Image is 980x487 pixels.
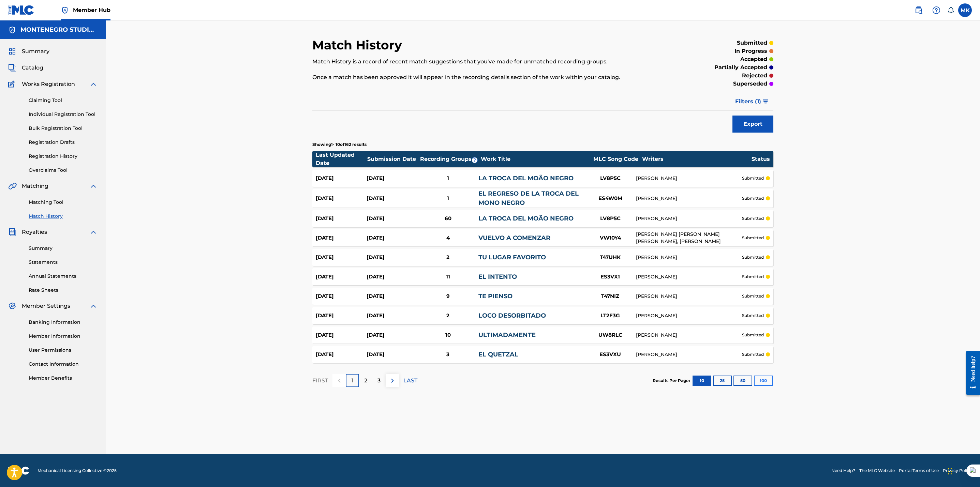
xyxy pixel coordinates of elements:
[653,378,692,384] p: Results Per Page:
[316,234,367,242] div: [DATE]
[585,292,636,300] div: T47NIZ
[478,312,546,319] a: LOCO DESORBITADO
[961,346,980,400] iframe: Resource Center
[417,312,478,320] div: 2
[8,182,17,190] img: Matching
[29,319,98,326] a: Banking Information
[29,167,98,174] a: Overclaims Tool
[29,287,98,294] a: Rate Sheets
[742,332,764,338] p: submitted
[29,97,98,104] a: Claiming Tool
[636,254,742,261] div: [PERSON_NAME]
[763,100,769,104] img: filter
[478,331,536,339] a: ULTIMADAMENTE
[585,273,636,281] div: ES3VX1
[734,47,767,55] p: in progress
[8,64,16,72] img: Catalog
[585,331,636,339] div: UW8RLC
[585,174,636,182] div: LV8P5C
[742,195,764,201] p: submitted
[948,461,952,482] div: Drag
[89,80,98,88] img: expand
[367,254,417,261] div: [DATE]
[312,37,405,53] h2: Match History
[316,254,367,261] div: [DATE]
[29,125,98,132] a: Bulk Registration Tool
[947,7,954,14] div: Notifications
[316,292,367,300] div: [DATE]
[742,274,764,280] p: submitted
[29,199,98,206] a: Matching Tool
[472,157,477,163] span: ?
[737,39,767,47] p: submitted
[585,215,636,223] div: LV8P5C
[932,6,940,14] img: help
[8,5,34,15] img: MLC Logo
[417,234,478,242] div: 4
[481,155,590,163] div: Work Title
[367,215,417,223] div: [DATE]
[367,155,418,163] div: Submission Date
[29,273,98,280] a: Annual Statements
[742,215,764,222] p: submitted
[859,468,895,474] a: The MLC Website
[740,55,767,63] p: accepted
[636,195,742,202] div: [PERSON_NAME]
[367,351,417,359] div: [DATE]
[8,302,16,310] img: Member Settings
[478,215,574,222] a: LA TROCA DEL MOÃO NEGRO
[8,64,43,72] a: CatalogCatalog
[316,195,367,202] div: [DATE]
[478,273,517,280] a: EL INTENTO
[29,213,98,220] a: Match History
[636,175,742,182] div: [PERSON_NAME]
[943,468,972,474] a: Privacy Policy
[316,273,367,281] div: [DATE]
[585,195,636,202] div: ES4W0M
[417,174,478,182] div: 1
[831,468,855,474] a: Need Help?
[636,273,742,280] div: [PERSON_NAME]
[732,116,773,133] button: Export
[417,254,478,261] div: 2
[352,377,354,385] p: 1
[636,312,742,319] div: [PERSON_NAME]
[636,351,742,358] div: [PERSON_NAME]
[377,377,381,385] p: 3
[742,175,764,181] p: submitted
[8,467,29,475] img: logo
[29,375,98,382] a: Member Benefits
[742,351,764,357] p: submitted
[585,312,636,320] div: LT2F3G
[8,47,16,56] img: Summary
[8,47,49,56] a: SummarySummary
[8,26,16,34] img: Accounts
[946,454,980,487] iframe: Chat Widget
[742,293,764,299] p: submitted
[316,215,367,223] div: [DATE]
[29,245,98,252] a: Summary
[899,468,939,474] a: Portal Terms of Use
[316,312,367,320] div: [DATE]
[735,97,761,106] span: Filters ( 1 )
[478,174,574,182] a: LA TROCA DEL MOÃO NEGRO
[73,6,110,14] span: Member Hub
[417,292,478,300] div: 9
[20,26,98,34] h5: MONTENEGRO STUDIOS
[89,302,98,310] img: expand
[61,6,69,14] img: Top Rightsholder
[636,332,742,339] div: [PERSON_NAME]
[417,273,478,281] div: 11
[29,259,98,266] a: Statements
[29,153,98,160] a: Registration History
[754,376,773,386] button: 100
[364,377,367,385] p: 2
[388,377,397,385] img: right
[316,174,367,182] div: [DATE]
[915,6,923,14] img: search
[742,254,764,260] p: submitted
[22,302,70,310] span: Member Settings
[22,47,49,56] span: Summary
[89,228,98,236] img: expand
